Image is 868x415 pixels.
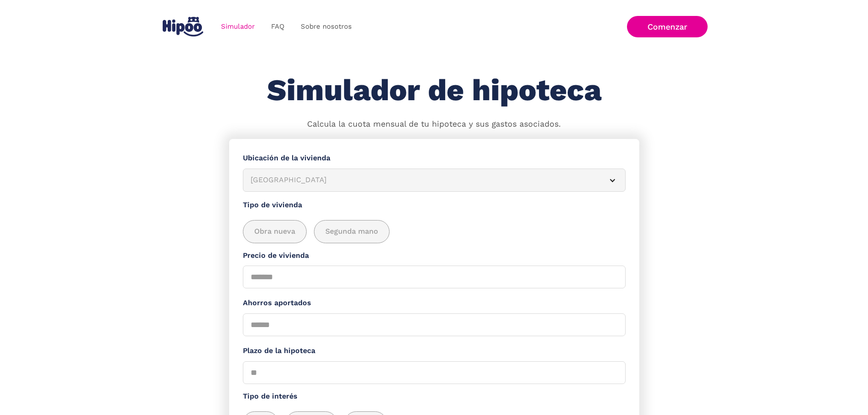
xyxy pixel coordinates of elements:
a: FAQ [263,18,293,36]
label: Precio de vivienda [243,250,626,261]
a: Comenzar [627,16,708,37]
a: home [161,13,205,40]
label: Plazo de la hipoteca [243,345,626,357]
label: Ubicación de la vivienda [243,153,626,164]
p: Calcula la cuota mensual de tu hipoteca y sus gastos asociados. [307,118,561,130]
a: Sobre nosotros [293,18,360,36]
label: Ahorros aportados [243,297,626,309]
div: [GEOGRAPHIC_DATA] [251,174,596,186]
a: Simulador [213,18,263,36]
label: Tipo de vivienda [243,200,626,211]
div: add_description_here [243,220,626,243]
span: Segunda mano [325,226,378,237]
label: Tipo de interés [243,391,626,402]
h1: Simulador de hipoteca [267,74,601,107]
span: Obra nueva [254,226,295,237]
article: [GEOGRAPHIC_DATA] [243,169,626,192]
